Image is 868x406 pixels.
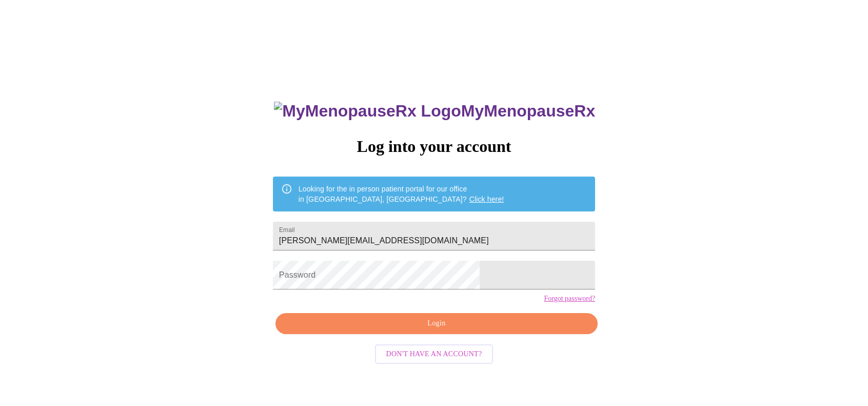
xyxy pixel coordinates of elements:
[469,195,504,203] a: Click here!
[273,137,595,156] h3: Log into your account
[386,348,482,361] span: Don't have an account?
[299,180,504,208] div: Looking for the in person patient portal for our office in [GEOGRAPHIC_DATA], [GEOGRAPHIC_DATA]?
[372,349,496,358] a: Don't have an account?
[275,313,598,334] button: Login
[274,102,595,121] h3: MyMenopauseRx
[544,295,595,303] a: Forgot password?
[287,317,586,330] span: Login
[274,102,461,121] img: MyMenopauseRx Logo
[375,344,494,364] button: Don't have an account?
